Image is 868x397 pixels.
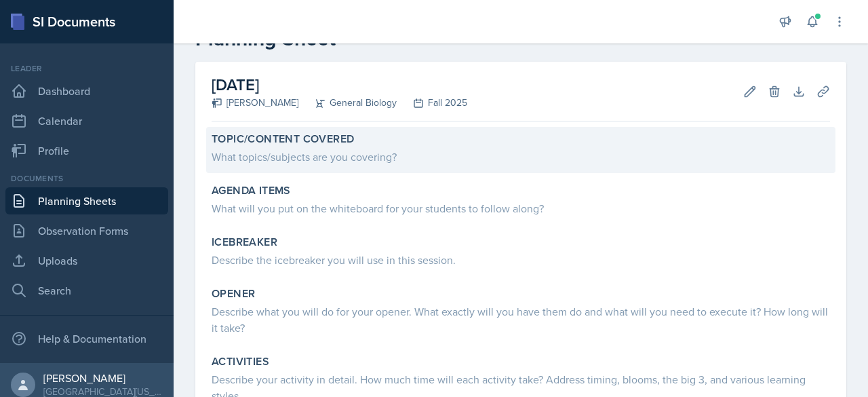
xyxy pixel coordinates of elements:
div: Fall 2025 [397,96,467,110]
a: Dashboard [5,77,168,105]
div: Leader [5,62,168,75]
a: Observation Forms [5,217,168,244]
a: Planning Sheets [5,187,168,214]
div: Describe what you will do for your opener. What exactly will you have them do and what will you n... [212,303,830,336]
div: [PERSON_NAME] [212,96,298,110]
div: Help & Documentation [5,325,168,352]
h2: [DATE] [212,73,467,97]
h2: Planning Sheet [195,26,846,51]
a: Search [5,277,168,304]
div: Describe the icebreaker you will use in this session. [212,252,830,268]
label: Agenda items [212,184,291,197]
a: Profile [5,137,168,164]
label: Activities [212,355,269,368]
a: Calendar [5,107,168,134]
a: Uploads [5,247,168,274]
label: Opener [212,287,255,301]
label: Topic/Content Covered [212,132,354,146]
div: General Biology [298,96,397,110]
div: What topics/subjects are you covering? [212,149,830,165]
div: Documents [5,172,168,185]
div: What will you put on the whiteboard for your students to follow along? [212,200,830,216]
div: [PERSON_NAME] [43,371,163,385]
label: Icebreaker [212,235,277,249]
